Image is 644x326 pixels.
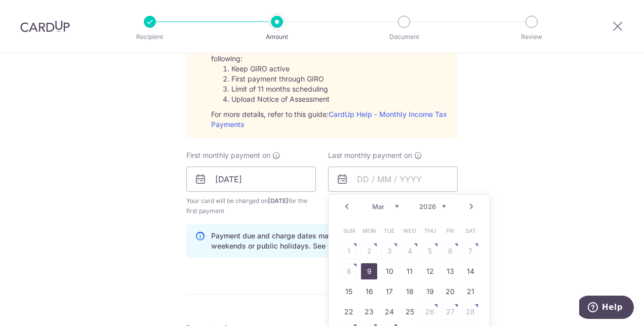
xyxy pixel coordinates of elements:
[422,263,438,279] a: 12
[462,223,478,239] span: Saturday
[20,20,70,32] img: CardUp
[341,200,353,213] a: Prev
[112,32,187,42] p: Recipient
[462,283,478,300] a: 21
[268,197,289,205] span: [DATE]
[361,263,377,279] a: 9
[442,223,458,239] span: Friday
[465,200,477,213] a: Next
[328,167,458,192] input: DD / MM / YYYY
[442,263,458,279] a: 13
[341,283,357,300] a: 15
[462,263,478,279] a: 14
[186,196,316,216] span: Your card will be charged on
[381,263,397,279] a: 10
[401,263,418,279] a: 11
[231,84,449,94] li: Limit of 11 months scheduling
[211,44,449,130] div: To set up monthly income tax payments on CardUp, please ensure the following: For more details, r...
[422,283,438,300] a: 19
[401,304,418,320] a: 25
[579,296,634,321] iframe: Opens a widget where you can find more information
[381,304,397,320] a: 24
[422,223,438,239] span: Thursday
[401,283,418,300] a: 18
[401,223,418,239] span: Wednesday
[186,167,316,192] input: DD / MM / YYYY
[361,283,377,300] a: 16
[381,283,397,300] a: 17
[211,110,447,129] a: CardUp Help - Monthly Income Tax Payments
[361,304,377,320] a: 23
[361,223,377,239] span: Monday
[341,223,357,239] span: Sunday
[211,231,449,251] p: Payment due and charge dates may be adjusted if it falls on weekends or public holidays. See fina...
[186,150,270,160] span: First monthly payment on
[341,304,357,320] a: 22
[231,94,449,104] li: Upload Notice of Assessment
[442,283,458,300] a: 20
[381,223,397,239] span: Tuesday
[239,32,314,42] p: Amount
[328,150,412,160] span: Last monthly payment on
[231,74,449,84] li: First payment through GIRO
[231,64,449,74] li: Keep GIRO active
[494,32,569,42] p: Review
[367,32,441,42] p: Document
